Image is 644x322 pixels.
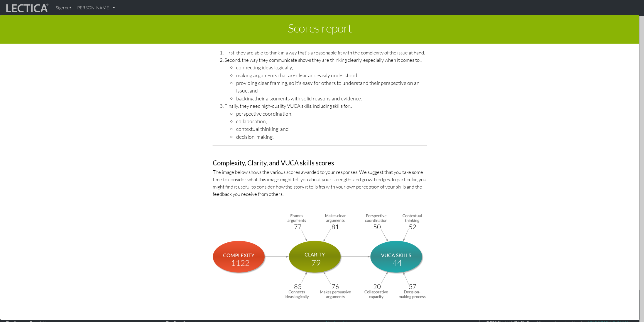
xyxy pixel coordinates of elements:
div: 50 [373,222,381,232]
li: connecting ideas logically, [236,64,427,71]
li: providing clear framing, so it's easy for others to understand their perspective on an issue, and [236,79,427,95]
h1: Scores report [5,19,635,39]
li: collaboration, [236,117,427,125]
div: 81 [332,222,339,232]
li: making arguments that are clear and easily understood, [236,71,427,79]
div: 57 [409,282,416,291]
li: backing their arguments with solid reasons and evidence. [236,95,427,102]
li: Finally, they need high-quality VUCA skills, including skills for... [224,102,427,141]
div: 52 [409,222,416,232]
div: 83 [294,282,302,291]
h3: Complexity, Clarity, and VUCA skills scores [213,160,427,167]
div: 44 [393,257,402,269]
img: Lectical, VUCA, & Clarity Scores [213,212,427,300]
li: Second, the way they communicate shows they are thinking clearly, especially when it comes to... [224,56,427,102]
li: decision-making. [236,133,427,141]
div: 1122 [231,257,250,269]
li: First, they are able to think in a way that's a reasonable fit with the complexity of the issue a... [224,49,427,56]
li: perspective coordination, [236,110,427,117]
div: 79 [311,257,321,269]
p: The image below shows the various scores awarded to your responses. We suggest that you take some... [213,168,427,198]
div: 77 [294,222,302,232]
li: contextual thinking, and [236,125,427,133]
div: 76 [332,282,339,291]
div: 20 [373,282,381,291]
